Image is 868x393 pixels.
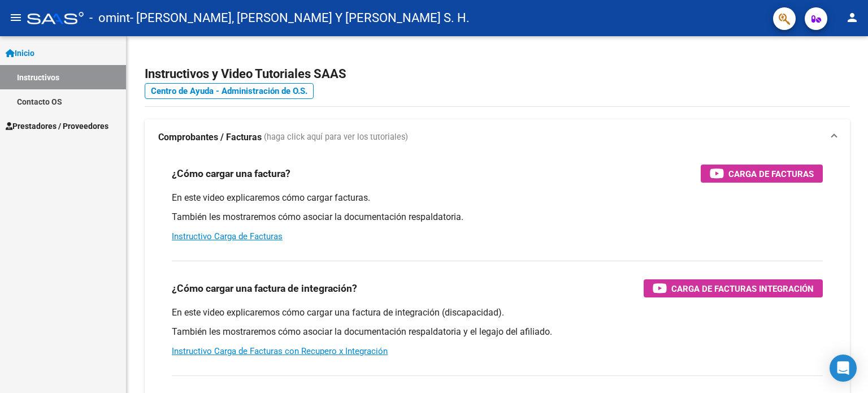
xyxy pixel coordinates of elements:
span: - [PERSON_NAME], [PERSON_NAME] Y [PERSON_NAME] S. H. [130,6,470,31]
a: Instructivo Carga de Facturas [172,231,283,241]
p: También les mostraremos cómo asociar la documentación respaldatoria y el legajo del afiliado. [172,326,823,338]
h2: Instructivos y Video Tutoriales SAAS [145,63,850,85]
mat-expansion-panel-header: Comprobantes / Facturas (haga click aquí para ver los tutoriales) [145,119,850,156]
span: - omint [89,6,130,31]
a: Centro de Ayuda - Administración de O.S. [145,83,314,99]
button: Carga de Facturas Integración [644,279,823,297]
span: Prestadores / Proveedores [6,120,108,132]
p: En este video explicaremos cómo cargar facturas. [172,192,823,204]
span: Carga de Facturas Integración [671,282,814,296]
mat-icon: menu [9,11,23,24]
button: Carga de Facturas [701,165,823,183]
p: En este video explicaremos cómo cargar una factura de integración (discapacidad). [172,306,823,319]
h3: ¿Cómo cargar una factura de integración? [172,280,357,296]
span: Inicio [6,47,34,59]
span: Carga de Facturas [728,167,814,181]
a: Instructivo Carga de Facturas con Recupero x Integración [172,346,388,356]
h3: ¿Cómo cargar una factura? [172,166,290,182]
div: Open Intercom Messenger [830,355,857,382]
mat-icon: person [845,11,859,24]
p: También les mostraremos cómo asociar la documentación respaldatoria. [172,211,823,223]
strong: Comprobantes / Facturas [158,131,262,144]
span: (haga click aquí para ver los tutoriales) [264,131,408,144]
